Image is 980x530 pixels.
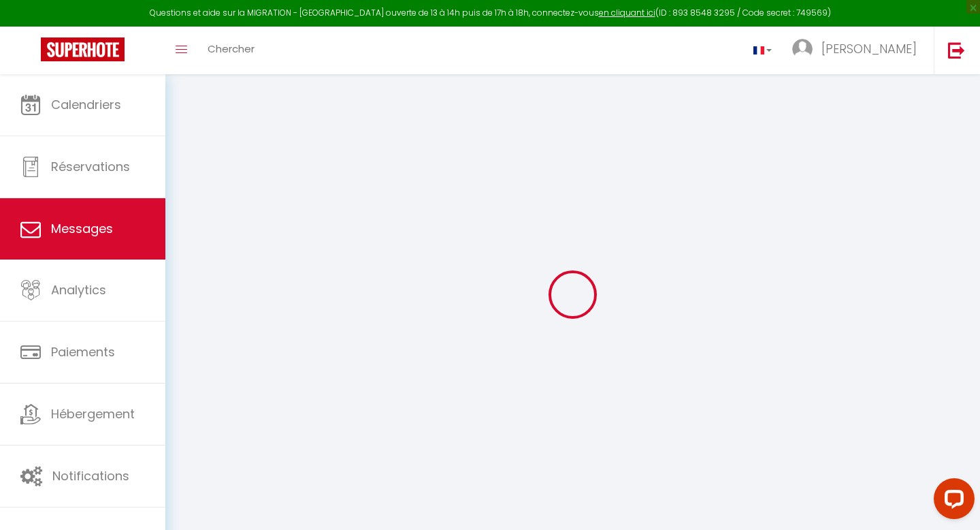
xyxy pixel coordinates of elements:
iframe: LiveChat chat widget [923,473,980,530]
span: Réservations [51,158,130,175]
span: Notifications [52,467,129,484]
img: Super Booking [41,37,125,61]
span: Hébergement [51,405,135,422]
img: ... [792,39,813,59]
span: Chercher [208,42,255,56]
a: Chercher [197,27,265,74]
a: en cliquant ici [599,7,655,18]
span: Analytics [51,281,106,298]
img: logout [948,42,965,59]
span: Paiements [51,343,115,360]
a: ... [PERSON_NAME] [782,27,934,74]
span: [PERSON_NAME] [821,40,917,57]
span: Messages [51,220,113,237]
span: Calendriers [51,96,121,113]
